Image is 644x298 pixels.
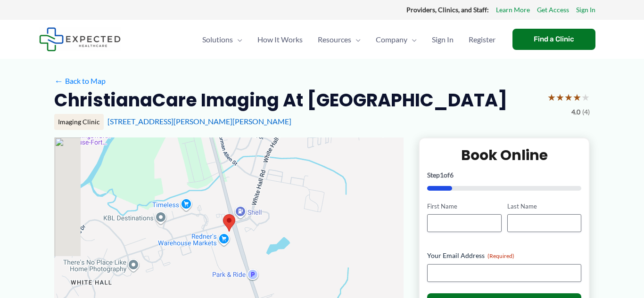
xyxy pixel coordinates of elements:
[107,117,291,126] a: [STREET_ADDRESS][PERSON_NAME][PERSON_NAME]
[450,171,454,179] span: 6
[537,4,569,16] a: Get Access
[54,74,106,88] a: ←Back to Map
[407,23,417,56] span: Menu Toggle
[368,23,424,56] a: CompanyMenu Toggle
[461,23,503,56] a: Register
[512,29,595,50] a: Find a Clinic
[233,23,242,56] span: Menu Toggle
[406,6,489,14] strong: Providers, Clinics, and Staff:
[351,23,361,56] span: Menu Toggle
[310,23,368,56] a: ResourcesMenu Toggle
[582,106,590,118] span: (4)
[427,172,581,178] p: Step of
[547,89,556,106] span: ★
[376,23,407,56] span: Company
[195,23,503,56] nav: Primary Site Navigation
[427,251,581,260] label: Your Email Address
[424,23,461,56] a: Sign In
[564,89,573,106] span: ★
[487,252,514,259] span: (Required)
[427,146,581,164] h2: Book Online
[257,23,303,56] span: How It Works
[556,89,564,106] span: ★
[571,106,580,118] span: 4.0
[432,23,454,56] span: Sign In
[39,27,121,51] img: Expected Healthcare Logo - side, dark font, small
[54,89,507,112] h2: ChristianaCare Imaging at [GEOGRAPHIC_DATA]
[202,23,233,56] span: Solutions
[496,4,530,16] a: Learn More
[54,76,63,85] span: ←
[54,114,104,130] div: Imaging Clinic
[581,89,590,106] span: ★
[318,23,351,56] span: Resources
[195,23,250,56] a: SolutionsMenu Toggle
[250,23,310,56] a: How It Works
[469,23,495,56] span: Register
[507,202,581,211] label: Last Name
[427,202,501,211] label: First Name
[573,89,581,106] span: ★
[440,171,444,179] span: 1
[576,4,595,16] a: Sign In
